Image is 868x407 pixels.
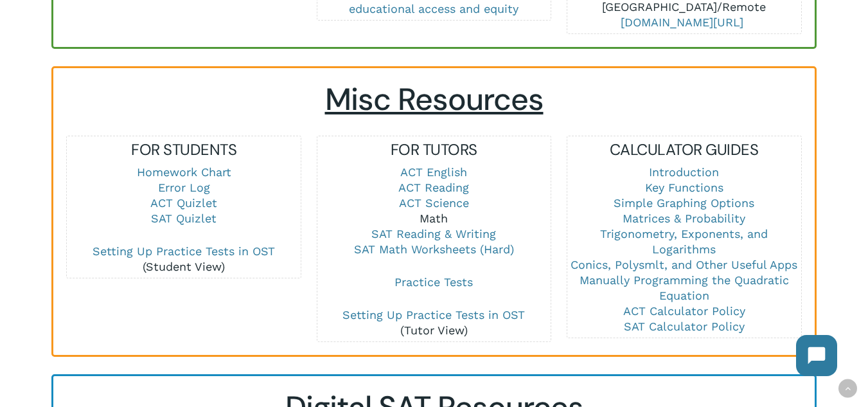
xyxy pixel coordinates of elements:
a: Manually Programming the Quadratic Equation [580,273,789,302]
a: [DOMAIN_NAME][URL] [621,15,743,29]
a: Setting Up Practice Tests in OST [342,308,525,321]
iframe: Chatbot [783,322,850,389]
span: Misc Resources [325,79,544,120]
a: Setting Up Practice Tests in OST [93,244,275,258]
a: Key Functions [645,181,723,194]
a: Error Log [158,181,210,194]
a: Math [420,212,448,225]
a: Homework Chart [137,165,231,179]
p: (Student View) [67,244,301,275]
a: ACT Science [399,196,469,210]
a: SAT Calculator Policy [624,320,745,333]
a: Introduction [649,165,719,179]
a: ACT Calculator Policy [623,304,745,318]
a: Simple Graphing Options [614,196,754,210]
h5: CALCULATOR GUIDES [567,140,801,160]
a: SAT Reading & Writing [371,227,496,240]
a: Matrices & Probability [623,212,745,225]
a: SAT Math Worksheets (Hard) [354,242,514,256]
a: ACT Reading [398,181,469,194]
a: Practice Tests [394,275,473,289]
a: Conics, Polysmlt, and Other Useful Apps [571,258,797,271]
h5: FOR STUDENTS [67,140,301,160]
a: ACT English [400,165,467,179]
a: Trigonometry, Exponents, and Logarithms [600,227,768,256]
a: ACT Quizlet [150,196,217,210]
p: (Tutor View) [317,307,551,338]
a: SAT Quizlet [151,212,217,225]
h5: FOR TUTORS [317,140,551,160]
